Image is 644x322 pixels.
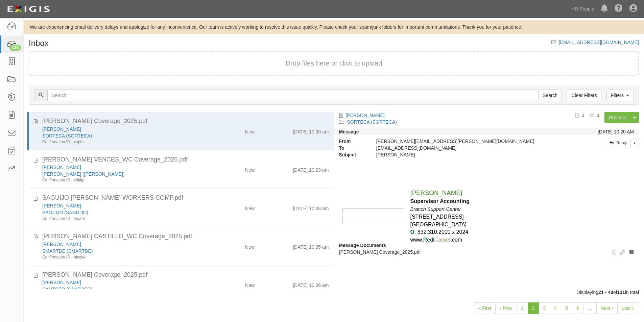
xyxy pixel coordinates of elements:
a: Reply [606,138,630,148]
a: « First [474,302,496,314]
span: Redi [423,237,434,243]
img: logo-5460c22ac91f19d4615b14bd174203de0afe785f0fc80cf4dbbc73dc1793850b.png [5,3,52,15]
a: www.RediCarpet.com [410,237,462,243]
div: EDIBALDO ANTONIO [42,279,205,286]
a: Clear Filters [567,90,601,101]
a: HD Supply [568,2,597,16]
div: Edibaldo Antonio Castillo_WC Coverage_2025.pdf [42,271,329,279]
a: 6 [572,302,583,314]
div: [DATE] 10:36 am [293,279,329,289]
span: : 832.310.2000 x 2024 [414,229,468,235]
div: [DATE] 10:23 am [293,164,329,173]
a: [PERSON_NAME] ([PERSON_NAME]) [42,171,125,177]
div: SANTOED (SANTOED) [42,286,205,293]
strong: Message [339,129,359,134]
a: 2 [528,302,539,314]
strong: To [334,145,371,151]
div: agreement-9xkpxe@hdsupply.complianz.com [371,145,558,151]
b: 1 [582,113,585,118]
a: [PERSON_NAME] [42,242,81,247]
a: [EMAIL_ADDRESS][DOMAIN_NAME] [559,40,639,45]
div: CAROLINA ORTEGA [371,151,558,158]
div: DECIDERIO CASTILLO_WC Coverage_2025.pdf [42,232,329,241]
h1: Inbox [29,39,49,48]
div: [DATE] 10:20 AM [598,128,634,135]
b: 131 [617,290,625,295]
span: O [410,229,414,235]
a: 4 [550,302,561,314]
a: [PERSON_NAME] [42,165,81,170]
a: [PERSON_NAME] [42,203,81,208]
a: Last » [617,302,639,314]
span: [GEOGRAPHIC_DATA] [410,222,467,227]
p: [PERSON_NAME] Coverage_2025.pdf [339,249,634,255]
i: Help Center - Complianz [615,5,623,13]
span: [STREET_ADDRESS] [410,214,463,220]
strong: Message Documents [339,243,386,248]
a: ‹ Prev [495,302,517,314]
a: [PERSON_NAME] [42,126,81,132]
div: JONY FABIAN AGUILAR [42,202,205,209]
div: 131 [9,45,21,51]
a: [PERSON_NAME] [346,113,385,118]
a: Filters [606,90,634,101]
a: Process [604,112,630,123]
div: Confirmation ID - x9j4tp [42,177,205,183]
div: [DATE] 10:35 am [293,241,329,250]
span: Branch Support Center [410,206,461,212]
a: 5 [561,302,572,314]
a: SMARTDE (SMARTDE) [42,248,93,254]
div: CAROLINA ORTEGA [42,126,205,132]
span: [PERSON_NAME] [410,189,462,196]
div: New [245,164,255,173]
div: [DATE] 10:33 am [293,202,329,212]
a: … [583,302,597,314]
span: www. [410,237,423,243]
input: Search [538,90,562,101]
div: Confirmation ID - rycaf3 [42,216,205,222]
b: 1 [597,113,600,118]
a: 1 [517,302,528,314]
div: [PERSON_NAME][EMAIL_ADDRESS][PERSON_NAME][DOMAIN_NAME] [371,138,558,145]
div: [DATE] 10:20 am [293,126,329,135]
div: New [245,202,255,212]
input: Search [47,90,539,101]
span: Supervisor Accounting [410,198,469,204]
div: CIPRIANO VENCES [42,164,205,171]
div: CAROLINA ORTEGA_WC Coverage_2025.pdf [42,117,329,126]
i: Archive document [629,250,634,255]
strong: Subject [334,151,371,158]
i: View [613,250,616,255]
div: New [245,241,255,250]
div: We are experiencing email delivery delays and apologize for any inconvenience. Our team is active... [24,24,644,30]
div: SMARTDE (SMARTDE) [42,248,205,254]
div: Confirmation ID - htcce4 [42,254,205,260]
div: Confirmation ID - xapfet [42,139,205,145]
a: Next › [596,302,618,314]
a: [PERSON_NAME] [42,280,81,285]
span: Carpet [434,237,451,243]
div: SORTECA (SORTECA) [42,132,205,139]
b: 21 - 40 [598,290,613,295]
span: .com [451,237,462,243]
a: SORTECA (SORTECA) [42,133,92,139]
div: SVENCCI (SVENCCI) [42,171,205,177]
div: DECIDERIO CASTILLO MARTINEZ [42,241,205,248]
i: Edit document [620,250,625,255]
a: SANTOED (SANTOED) [42,287,92,292]
div: New [245,126,255,135]
a: 3 [539,302,550,314]
strong: From [334,138,371,145]
div: SAGUIJO (SAGUIJO) [42,209,205,216]
button: Drop files here or click to upload [286,58,382,68]
div: Displaying of in total [24,289,644,296]
div: CIPRIANO VENCES_WC Coverage_2025.pdf [42,155,329,164]
div: SAGUIJO JOSE LUIS AGUIRRE WORKERS COMP.pdf [42,194,329,202]
div: New [245,279,255,289]
a: SAGUIJO (SAGUIJO) [42,210,88,215]
a: SORTECA (SORTECA) [347,119,397,125]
